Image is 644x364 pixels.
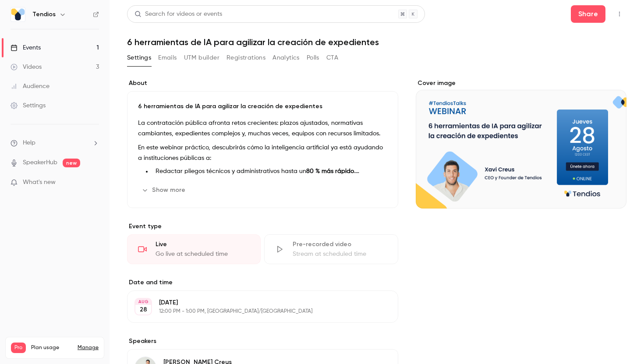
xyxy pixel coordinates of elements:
[127,37,626,47] h1: 6 herramientas de IA para agilizar la creación de expedientes
[158,51,177,65] button: Emails
[159,308,352,315] p: 12:00 PM - 1:00 PM, [GEOGRAPHIC_DATA]/[GEOGRAPHIC_DATA]
[135,299,151,305] div: AUG
[88,179,99,187] iframe: Noticeable Trigger
[11,343,26,353] span: Pro
[571,5,605,23] button: Share
[416,79,626,209] section: Cover image
[11,43,41,52] div: Events
[23,138,35,148] span: Help
[31,344,72,351] span: Plan usage
[127,79,398,88] label: About
[127,337,398,346] label: Speakers
[11,82,50,91] div: Audience
[156,250,250,258] div: Go live at scheduled time
[226,51,265,65] button: Registrations
[134,10,222,19] div: Search for videos or events
[127,51,151,65] button: Settings
[416,79,626,88] label: Cover image
[293,240,387,249] div: Pre-recorded video
[138,118,387,139] p: La contratación pública afronta retos crecientes: plazos ajustados, normativas cambiantes, expedi...
[138,142,387,163] p: En este webinar práctico, descubrirás cómo la inteligencia artificial ya está ayudando a instituc...
[184,51,219,65] button: UTM builder
[293,250,387,258] div: Stream at scheduled time
[32,10,56,19] h6: Tendios
[11,138,99,148] li: help-dropdown-opener
[138,102,387,111] p: 6 herramientas de IA para agilizar la creación de expedientes
[156,240,250,249] div: Live
[272,51,300,65] button: Analytics
[11,63,42,71] div: Videos
[127,234,261,264] div: LiveGo live at scheduled time
[11,101,46,110] div: Settings
[307,51,319,65] button: Polls
[326,51,338,65] button: CTA
[78,344,99,351] a: Manage
[127,222,398,231] p: Event type
[127,278,398,287] label: Date and time
[264,234,398,264] div: Pre-recorded videoStream at scheduled time
[140,305,147,314] p: 28
[63,159,80,167] span: new
[138,183,191,197] button: Show more
[11,7,25,21] img: Tendios
[152,167,387,176] li: Redactar pliegos técnicos y administrativos hasta un .
[159,298,352,307] p: [DATE]
[23,178,56,187] span: What's new
[23,158,57,167] a: SpeakerHub
[306,168,354,174] strong: 80 % más rápido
